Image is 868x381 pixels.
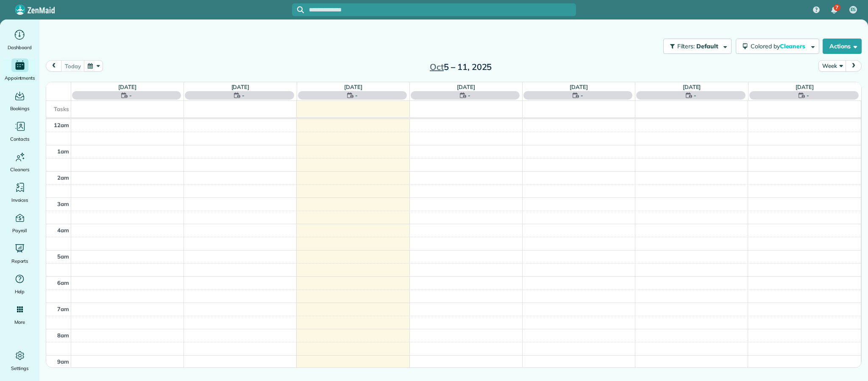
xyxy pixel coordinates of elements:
[3,211,36,235] a: Payroll
[57,253,69,260] span: 5am
[3,58,36,82] a: Appointments
[129,91,132,100] span: -
[11,257,28,265] span: Reports
[796,83,814,90] a: [DATE]
[468,91,470,100] span: -
[825,1,843,19] div: 7 unread notifications
[736,39,819,54] button: Colored byCleaners
[408,62,514,72] h2: 5 – 11, 2025
[3,28,36,52] a: Dashboard
[10,135,29,143] span: Contacts
[3,150,36,174] a: Cleaners
[46,60,62,72] button: prev
[694,91,696,100] span: -
[57,200,69,207] span: 3am
[57,306,69,312] span: 7am
[5,74,35,82] span: Appointments
[581,91,583,100] span: -
[663,39,732,54] button: Filters: Default
[11,196,28,204] span: Invoices
[57,174,69,181] span: 2am
[10,104,30,113] span: Bookings
[355,91,358,100] span: -
[297,6,304,13] svg: Focus search
[807,91,809,100] span: -
[15,287,25,296] span: Help
[835,4,838,11] span: 7
[780,42,807,50] span: Cleaners
[3,89,36,113] a: Bookings
[3,181,36,204] a: Invoices
[3,272,36,296] a: Help
[659,39,732,54] a: Filters: Default
[57,148,69,155] span: 1am
[54,122,69,128] span: 12am
[54,106,69,112] span: Tasks
[231,83,250,90] a: [DATE]
[751,42,808,50] span: Colored by
[14,318,25,326] span: More
[457,83,475,90] a: [DATE]
[3,242,36,265] a: Reports
[11,364,29,373] span: Settings
[430,61,444,72] span: Oct
[846,60,862,72] button: next
[344,83,362,90] a: [DATE]
[57,227,69,234] span: 4am
[8,43,32,52] span: Dashboard
[3,120,36,143] a: Contacts
[61,60,84,72] button: today
[10,165,29,174] span: Cleaners
[57,279,69,286] span: 6am
[570,83,588,90] a: [DATE]
[818,60,846,72] button: Week
[823,39,862,54] button: Actions
[683,83,701,90] a: [DATE]
[292,6,304,13] button: Focus search
[3,349,36,373] a: Settings
[677,42,695,50] span: Filters:
[57,358,69,365] span: 9am
[12,226,28,235] span: Payroll
[242,91,245,100] span: -
[118,83,136,90] a: [DATE]
[696,42,719,50] span: Default
[851,6,856,13] span: ES
[57,332,69,339] span: 8am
